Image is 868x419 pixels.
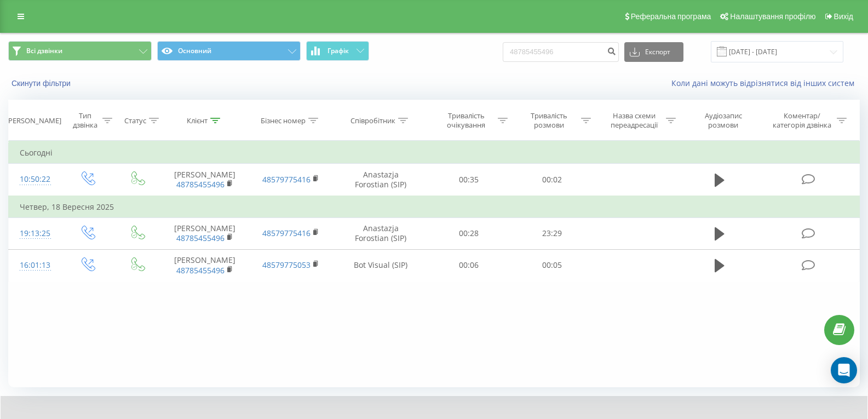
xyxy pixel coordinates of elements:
div: Open Intercom Messenger [831,357,857,383]
td: 23:29 [510,217,594,249]
td: 00:02 [510,164,594,196]
div: Аудіозапис розмови [689,111,757,130]
td: Anastazja Forostian (SIP) [334,217,427,249]
td: 00:05 [510,249,594,281]
td: [PERSON_NAME] [162,249,248,281]
div: 16:01:13 [20,255,51,276]
a: 48579775053 [262,260,311,270]
td: 00:06 [427,249,510,281]
td: Сьогодні [9,142,860,164]
a: Коли дані можуть відрізнятися вiд інших систем [671,78,860,88]
div: Тривалість очікування [437,111,495,130]
a: 48579775416 [262,174,311,185]
input: Пошук за номером [503,42,619,62]
div: Коментар/категорія дзвінка [770,111,834,130]
a: 48785455496 [176,233,225,243]
td: Bot Visual (SIP) [334,249,427,281]
span: Реферальна програма [631,12,711,21]
td: 00:35 [427,164,510,196]
div: [PERSON_NAME] [6,116,61,125]
div: Тип дзвінка [71,111,99,130]
button: Експорт [624,42,683,62]
div: Співробітник [350,116,395,125]
div: Бізнес номер [261,116,306,125]
div: Клієнт [187,116,208,125]
div: Тривалість розмови [520,111,578,130]
td: 00:28 [427,217,510,249]
a: 48579775416 [262,228,311,238]
a: 48785455496 [176,265,225,275]
td: [PERSON_NAME] [162,164,248,196]
div: 10:50:22 [20,169,51,190]
span: Налаштування профілю [730,12,815,21]
button: Графік [306,41,369,61]
button: Скинути фільтри [8,78,76,88]
td: Четвер, 18 Вересня 2025 [9,196,860,218]
span: Вихід [834,12,853,21]
button: Всі дзвінки [8,41,152,61]
div: 19:13:25 [20,223,51,244]
span: Всі дзвінки [26,47,62,55]
span: Графік [327,47,349,55]
a: 48785455496 [176,179,225,190]
td: Anastazja Forostian (SIP) [334,164,427,196]
div: Назва схеми переадресації [605,111,663,130]
td: [PERSON_NAME] [162,217,248,249]
button: Основний [157,41,301,61]
div: Статус [124,116,146,125]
